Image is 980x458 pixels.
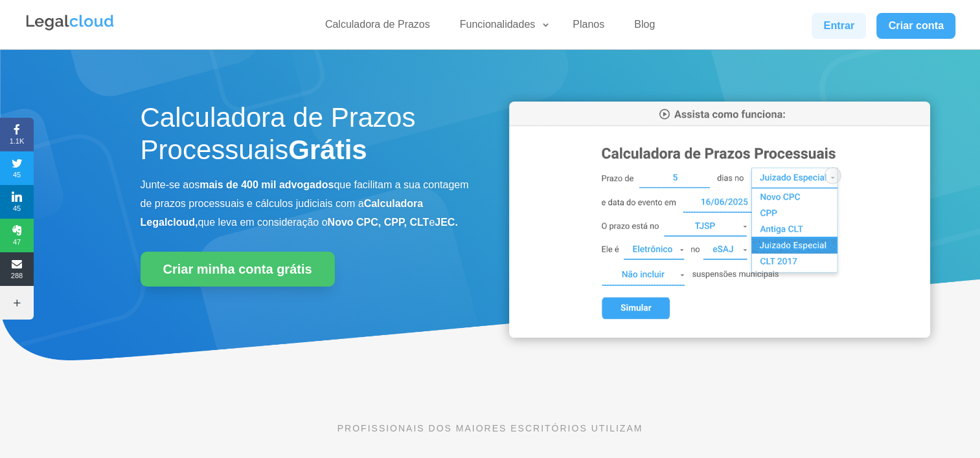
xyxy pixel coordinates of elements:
a: Criar minha conta grátis [141,252,335,287]
a: Calculadora de Prazos [317,18,438,37]
p: PROFISSIONAIS DOS MAIORES ESCRITÓRIOS UTILIZAM [141,421,840,435]
b: Novo CPC, CPP, CLT [328,217,429,228]
h1: Calculadora de Prazos Processuais [141,102,471,173]
p: Junte-se aos que facilitam a sua contagem de prazos processuais e cálculos judiciais com a que le... [141,176,471,232]
img: Legalcloud Logo [25,13,115,32]
a: Criar conta [876,13,955,39]
a: Entrar [812,13,866,39]
b: JEC. [435,217,458,228]
b: mais de 400 mil advogados [199,179,334,190]
img: Calculadora de Prazos Processuais da Legalcloud [509,102,930,338]
a: Blog [626,18,663,37]
b: Calculadora Legalcloud, [141,198,424,228]
a: Calculadora de Prazos Processuais da Legalcloud [509,329,930,340]
a: Planos [565,18,612,37]
a: Logo da Legalcloud [25,23,115,34]
strong: Grátis [288,135,367,165]
a: Funcionalidades [452,18,551,37]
